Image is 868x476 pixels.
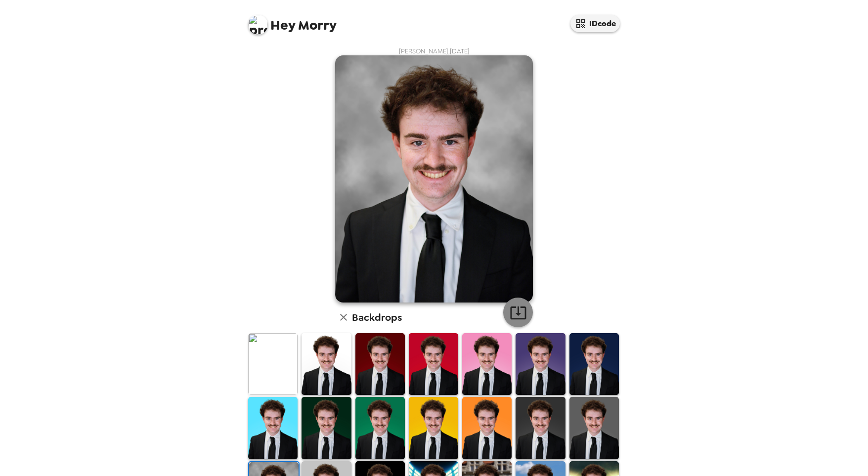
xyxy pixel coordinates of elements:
[270,16,295,34] span: Hey
[399,47,470,55] span: [PERSON_NAME] , [DATE]
[352,309,402,325] h6: Backdrops
[570,15,620,32] button: IDcode
[248,10,337,32] span: Morry
[248,333,298,395] img: Original
[335,55,533,303] img: user
[248,15,268,35] img: profile pic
